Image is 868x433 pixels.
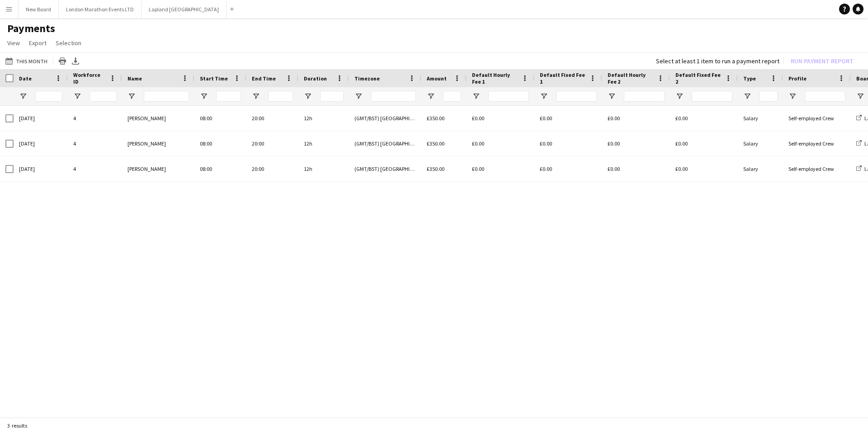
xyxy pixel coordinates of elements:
[194,106,246,131] div: 08:00
[534,131,602,156] div: £0.00
[467,106,534,131] div: £0.00
[246,131,298,156] div: 20:00
[19,92,27,100] button: Open Filter Menu
[349,156,421,181] div: (GMT/BST) [GEOGRAPHIC_DATA]
[783,131,851,156] div: Self-employed Crew
[692,91,732,102] input: Default Fixed Fee 2 Filter Input
[602,106,670,131] div: £0.00
[298,156,349,181] div: 12h
[127,75,142,82] span: Name
[127,115,166,122] span: [PERSON_NAME]
[788,75,807,82] span: Profile
[14,106,68,131] div: [DATE]
[194,131,246,156] div: 08:00
[57,56,68,66] app-action-btn: Print
[19,75,32,82] span: Date
[608,92,616,100] button: Open Filter Menu
[304,75,327,82] span: Duration
[70,56,81,66] app-action-btn: Export XLSX
[298,131,349,156] div: 12h
[656,57,779,65] div: Select at least 1 item to run a payment report
[73,92,81,100] button: Open Filter Menu
[252,75,276,82] span: End Time
[68,106,122,131] div: 4
[216,91,241,102] input: Start Time Filter Input
[743,92,751,100] button: Open Filter Menu
[743,75,756,82] span: Type
[738,131,783,156] div: Salary
[200,75,228,82] span: Start Time
[675,71,722,85] span: Default Fixed Fee 2
[443,91,461,102] input: Amount Filter Input
[670,106,738,131] div: £0.00
[354,75,380,82] span: Timezone
[534,106,602,131] div: £0.00
[427,115,444,122] span: £350.00
[144,91,189,102] input: Name Filter Input
[738,156,783,181] div: Salary
[4,37,24,49] a: View
[856,92,864,100] button: Open Filter Menu
[73,71,106,85] span: Workforce ID
[246,106,298,131] div: 20:00
[298,106,349,131] div: 12h
[90,91,117,102] input: Workforce ID Filter Input
[608,71,654,85] span: Default Hourly Fee 2
[252,92,260,100] button: Open Filter Menu
[556,91,597,102] input: Default Fixed Fee 1 Filter Input
[127,140,166,147] span: [PERSON_NAME]
[534,156,602,181] div: £0.00
[349,131,421,156] div: (GMT/BST) [GEOGRAPHIC_DATA]
[19,0,59,18] button: New Board
[759,91,778,102] input: Type Filter Input
[56,39,81,47] span: Selection
[29,39,47,47] span: Export
[427,75,447,82] span: Amount
[68,156,122,181] div: 4
[304,92,312,100] button: Open Filter Menu
[675,92,684,100] button: Open Filter Menu
[354,92,363,100] button: Open Filter Menu
[427,140,444,147] span: £350.00
[738,106,783,131] div: Salary
[52,37,85,49] a: Selection
[127,92,136,100] button: Open Filter Menu
[14,131,68,156] div: [DATE]
[467,156,534,181] div: £0.00
[540,71,586,85] span: Default Fixed Fee 1
[488,91,529,102] input: Default Hourly Fee 1 Filter Input
[268,91,293,102] input: End Time Filter Input
[467,131,534,156] div: £0.00
[371,91,416,102] input: Timezone Filter Input
[805,91,845,102] input: Profile Filter Input
[540,92,548,100] button: Open Filter Menu
[602,156,670,181] div: £0.00
[35,91,62,102] input: Date Filter Input
[142,0,226,18] button: Lapland [GEOGRAPHIC_DATA]
[68,131,122,156] div: 4
[349,106,421,131] div: (GMT/BST) [GEOGRAPHIC_DATA]
[7,39,20,47] span: View
[670,156,738,181] div: £0.00
[127,165,166,172] span: [PERSON_NAME]
[472,92,480,100] button: Open Filter Menu
[472,71,518,85] span: Default Hourly Fee 1
[670,131,738,156] div: £0.00
[427,92,435,100] button: Open Filter Menu
[788,92,797,100] button: Open Filter Menu
[783,106,851,131] div: Self-employed Crew
[4,56,49,66] button: This Month
[59,0,142,18] button: London Marathon Events LTD
[624,91,665,102] input: Default Hourly Fee 2 Filter Input
[602,131,670,156] div: £0.00
[783,156,851,181] div: Self-employed Crew
[427,165,444,172] span: £350.00
[14,156,68,181] div: [DATE]
[200,92,208,100] button: Open Filter Menu
[194,156,246,181] div: 08:00
[25,37,50,49] a: Export
[246,156,298,181] div: 20:00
